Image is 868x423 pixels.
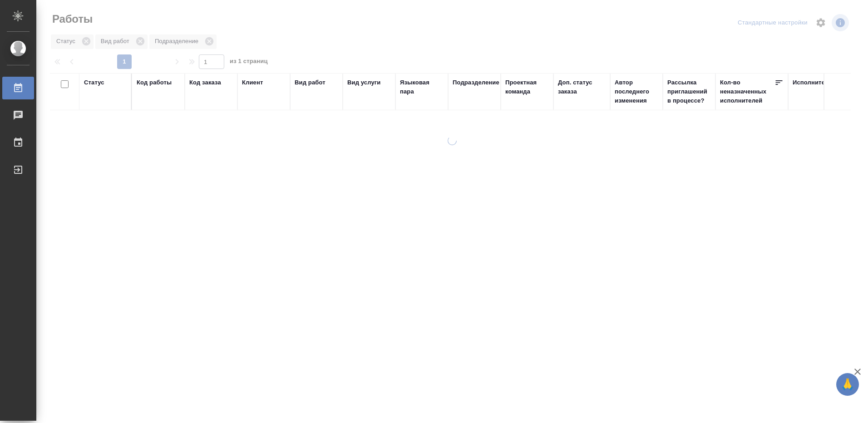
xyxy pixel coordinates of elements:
[720,78,774,105] div: Кол-во неназначенных исполнителей
[793,78,833,87] div: Исполнитель
[295,78,325,87] div: Вид работ
[453,78,499,87] div: Подразделение
[615,78,658,105] div: Автор последнего изменения
[137,78,172,87] div: Код работы
[347,78,381,87] div: Вид услуги
[400,78,444,96] div: Языковая пара
[505,78,549,96] div: Проектная команда
[84,78,104,87] div: Статус
[189,78,221,87] div: Код заказа
[558,78,606,96] div: Доп. статус заказа
[840,375,855,394] span: 🙏
[667,78,711,105] div: Рассылка приглашений в процессе?
[242,78,263,87] div: Клиент
[836,373,859,396] button: 🙏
